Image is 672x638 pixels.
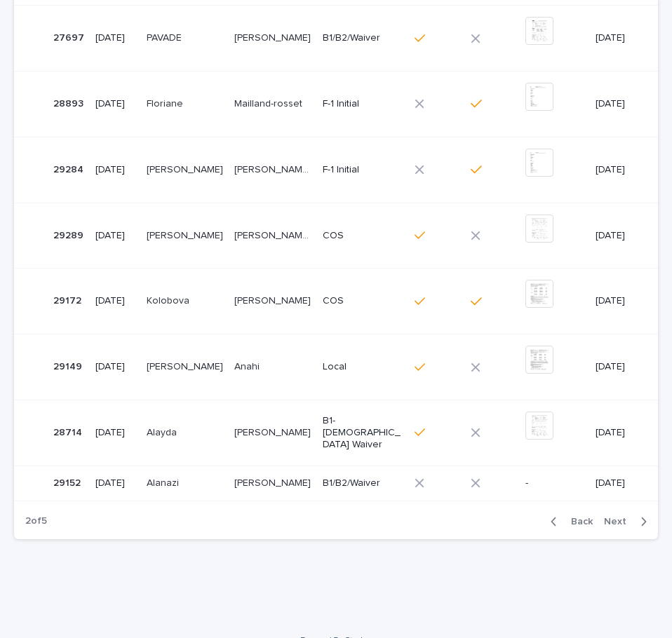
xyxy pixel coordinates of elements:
p: [DATE] [596,164,636,176]
p: Gironda Benites [147,358,226,373]
p: [PERSON_NAME] [234,424,314,439]
button: Next [598,515,658,528]
p: [DATE] [95,361,135,373]
p: Alanazi [147,475,182,489]
p: Floriane [147,95,186,110]
p: B1-[DEMOGRAPHIC_DATA] Waiver [323,415,401,450]
p: F-1 Initial [323,98,401,110]
p: COS [323,295,401,307]
p: Alayda [147,424,180,439]
p: Noah Jean Joseph [234,161,314,176]
p: B1/B2/Waiver [323,477,401,489]
p: 27697 [53,29,87,44]
p: 29172 [53,292,84,307]
p: 29289 [53,227,86,242]
p: [PERSON_NAME] [234,29,314,44]
tr: 2914929149 [DATE][PERSON_NAME][PERSON_NAME] AnahiAnahi Local[DATE] [14,334,658,400]
p: [DATE] [95,295,135,307]
tr: 2871428714 [DATE]AlaydaAlayda [PERSON_NAME][PERSON_NAME] B1-[DEMOGRAPHIC_DATA] Waiver[DATE] [14,400,658,466]
p: [DATE] [95,427,135,439]
p: [DATE] [596,98,636,110]
tr: 2928429284 [DATE][PERSON_NAME][PERSON_NAME] [PERSON_NAME] [PERSON_NAME][PERSON_NAME] [PERSON_NAME... [14,137,658,203]
tr: 2928929289 [DATE][PERSON_NAME][PERSON_NAME] [PERSON_NAME] [PERSON_NAME][PERSON_NAME] [PERSON_NAME... [14,203,658,269]
tr: 2769727697 [DATE]PAVADEPAVADE [PERSON_NAME][PERSON_NAME] B1/B2/Waiver[DATE] [14,6,658,72]
p: [DATE] [95,477,135,489]
p: PAVADE [147,29,184,44]
p: 28893 [53,95,86,110]
p: [DATE] [95,230,135,242]
p: [DATE] [596,32,636,44]
p: [PERSON_NAME] [PERSON_NAME] [234,227,314,242]
p: [DATE] [596,295,636,307]
button: Back [539,515,598,528]
p: COS [323,230,401,242]
p: B1/B2/Waiver [323,32,401,44]
p: Anahi [234,358,262,373]
p: [DATE] [95,98,135,110]
p: [DATE] [596,427,636,439]
tr: 2917229172 [DATE]KolobovaKolobova [PERSON_NAME][PERSON_NAME] COS[DATE] [14,269,658,334]
p: 29152 [53,475,83,489]
p: Local [323,361,401,373]
tr: 2889328893 [DATE]FlorianeFloriane Mailland-rossetMailland-rosset F-1 Initial[DATE] [14,71,658,137]
p: F-1 Initial [323,164,401,176]
p: [DATE] [596,230,636,242]
p: [DATE] [596,477,636,489]
p: [PERSON_NAME] [147,161,226,176]
p: [DATE] [95,32,135,44]
p: 28714 [53,424,85,439]
tr: 2915229152 [DATE]AlanaziAlanazi [PERSON_NAME][PERSON_NAME] B1/B2/Waiver-[DATE] [14,466,658,501]
p: [PERSON_NAME] [234,292,314,307]
p: [DATE] [95,164,135,176]
p: 29284 [53,161,86,176]
p: Mailland-rosset [234,95,305,110]
p: 29149 [53,358,85,373]
span: Back [563,517,593,527]
p: 2 of 5 [14,504,58,538]
p: Mohammed Abulhadi [234,475,314,489]
p: [PERSON_NAME] [147,227,226,242]
p: [DATE] [596,361,636,373]
p: - [525,477,584,489]
p: Kolobova [147,292,192,307]
span: Next [604,517,635,527]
